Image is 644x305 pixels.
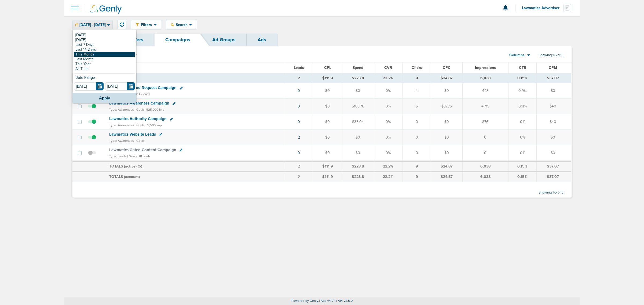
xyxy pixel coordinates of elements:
td: 0.9% [508,83,537,99]
a: Offers [119,34,154,46]
small: Type: Awareness [109,108,134,111]
a: Dashboard [72,34,119,46]
td: $24.87 [431,172,462,182]
td: $37.07 [537,73,571,83]
a: This Month [74,52,135,57]
td: 4 [402,83,431,99]
span: CVR [384,65,392,70]
a: 0 [298,104,300,109]
td: $0 [313,130,342,145]
a: This Year [74,62,135,66]
a: 0 [298,120,300,124]
td: 0% [508,145,537,161]
a: Last 7 Days [74,42,135,47]
span: Clicks [412,65,422,70]
td: 0% [374,114,402,130]
td: 22.2% [374,172,402,182]
td: 0.15% [508,73,537,83]
td: 0% [508,130,537,145]
td: $223.8 [342,73,374,83]
td: 2 [285,73,313,83]
td: 5 [402,99,431,114]
p: Powered by Genly. [64,299,580,303]
a: Ad Groups [201,34,247,46]
a: 0 [298,151,300,155]
a: Last Month [74,57,135,62]
td: 9 [402,172,431,182]
td: $37.75 [431,99,462,114]
td: $0 [313,99,342,114]
td: 443 [462,83,508,99]
span: Lawmatics Website Leads [109,132,156,137]
a: All Time [74,66,135,71]
td: TOTALS (account) [106,172,285,182]
td: $40 [537,114,571,130]
td: 0% [508,114,537,130]
a: 0 [298,88,300,93]
div: Date Range [74,76,135,82]
span: Lawmatics Gated Content Campaign [109,147,176,152]
span: | API v2.5.0 [336,299,353,303]
span: | App v4.2.1 [319,299,335,303]
a: [DATE] [74,38,135,42]
td: $24.87 [431,73,462,83]
td: $0 [431,145,462,161]
td: $37.07 [537,172,571,182]
td: 6,038 [462,161,508,172]
span: 5 [139,164,141,169]
td: 2 [285,161,313,172]
td: 6,038 [462,73,508,83]
td: 0% [374,130,402,145]
td: 0.15% [508,172,537,182]
span: Search [174,23,189,27]
td: $0 [431,83,462,99]
td: TOTALS (active) ( ) [106,161,285,172]
a: Last 14 Days [74,47,135,52]
button: Apply [73,93,136,103]
span: Showing 1-5 of 5 [539,190,563,195]
span: Lawmatics Advertiser [522,6,563,10]
td: $0 [313,114,342,130]
span: Lawmatics Demo Request Campaign [109,85,177,90]
td: 0 [402,145,431,161]
span: CPL [324,65,331,70]
a: Ads [247,34,277,46]
td: $0 [342,145,374,161]
a: Campaigns [154,34,201,46]
td: $0 [313,145,342,161]
td: 0% [374,145,402,161]
td: 6,038 [462,172,508,182]
span: Spend [353,65,363,70]
span: CTR [519,65,526,70]
td: 876 [462,114,508,130]
small: | Goals: 525,000 imp. [135,108,165,111]
span: Showing 1-5 of 5 [539,53,563,58]
td: 0 [402,130,431,145]
td: $0 [537,130,571,145]
td: $0 [313,83,342,99]
td: 0.11% [508,99,537,114]
td: 0.15% [508,161,537,172]
td: $37.07 [537,161,571,172]
td: TOTALS [106,73,285,83]
td: 9 [402,161,431,172]
td: $188.76 [342,99,374,114]
small: | Goals: 111 leads [127,154,151,158]
span: CPM [549,65,557,70]
span: Lawmatics Awareness Campaign [109,101,169,106]
td: $0 [537,145,571,161]
span: Columns [509,53,525,58]
td: 9 [402,73,431,83]
td: $0 [537,83,571,99]
td: $0 [431,130,462,145]
td: $111.9 [313,161,342,172]
small: Type: Awareness [109,123,134,127]
td: 22.2% [374,73,402,83]
a: 2 [298,135,300,140]
span: Lawmatics Authority Campaign [109,116,167,121]
td: 0% [374,83,402,99]
span: Impressions [475,65,496,70]
small: Type: Awareness [109,139,134,143]
small: | Goals: [135,139,145,143]
td: $0 [431,114,462,130]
